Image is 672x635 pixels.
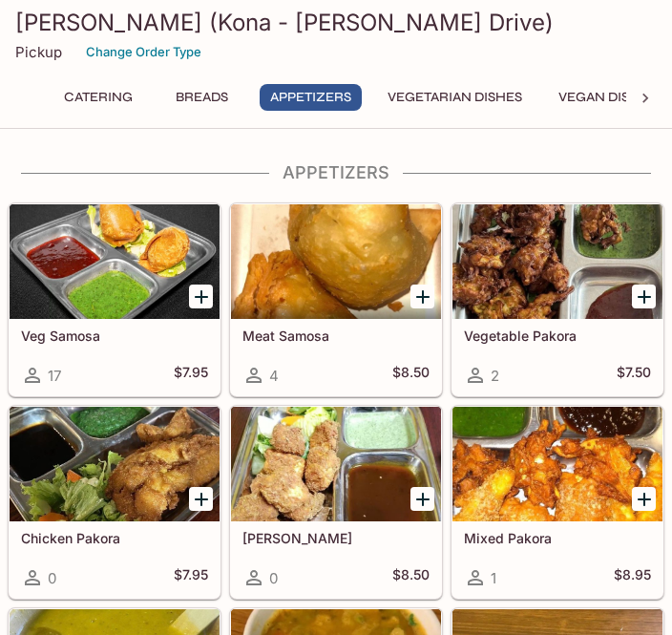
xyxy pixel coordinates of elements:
[451,203,663,396] a: Vegetable Pakora2$7.50
[21,530,208,546] h5: Chicken Pakora
[174,566,208,589] h5: $7.95
[10,407,220,521] div: Chicken Pakora
[410,285,434,308] button: Add Meat Samosa
[452,204,662,319] div: Vegetable Pakora
[242,530,430,546] h5: [PERSON_NAME]
[269,367,279,385] span: 4
[410,487,434,511] button: Add Paneer Pakora
[48,367,61,385] span: 17
[632,487,656,511] button: Add Mixed Pakora
[464,530,651,546] h5: Mixed Pakora
[231,204,441,319] div: Meat Samosa
[77,37,210,67] button: Change Order Type
[260,84,362,111] button: Appetizers
[8,162,664,183] h4: Appetizers
[158,84,244,111] button: Breads
[451,406,663,599] a: Mixed Pakora1$8.95
[189,285,213,308] button: Add Veg Samosa
[377,84,533,111] button: Vegetarian Dishes
[614,566,651,589] h5: $8.95
[632,285,656,308] button: Add Vegetable Pakora
[15,43,62,61] p: Pickup
[9,406,220,599] a: Chicken Pakora0$7.95
[452,407,662,521] div: Mixed Pakora
[231,407,441,521] div: Paneer Pakora
[548,84,666,111] button: Vegan Dishes
[21,328,208,344] h5: Veg Samosa
[491,569,496,587] span: 1
[9,203,220,396] a: Veg Samosa17$7.95
[10,204,220,319] div: Veg Samosa
[617,364,651,387] h5: $7.50
[48,569,56,587] span: 0
[491,367,499,385] span: 2
[464,328,651,344] h5: Vegetable Pakora
[15,8,657,37] h3: [PERSON_NAME] (Kona - [PERSON_NAME] Drive)
[53,84,143,111] button: Catering
[392,364,430,387] h5: $8.50
[269,569,278,587] span: 0
[392,566,430,589] h5: $8.50
[242,328,430,344] h5: Meat Samosa
[230,406,442,599] a: [PERSON_NAME]0$8.50
[189,487,213,511] button: Add Chicken Pakora
[174,364,208,387] h5: $7.95
[230,203,442,396] a: Meat Samosa4$8.50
